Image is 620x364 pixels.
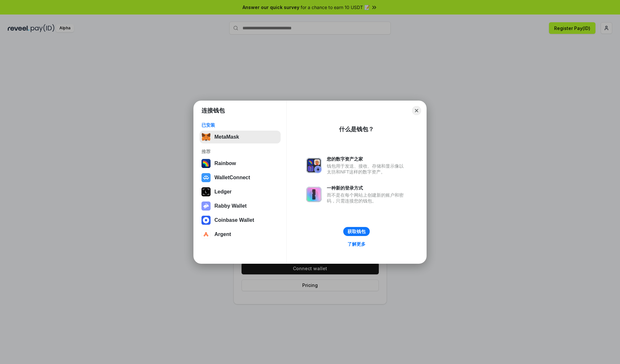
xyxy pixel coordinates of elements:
[201,133,211,142] img: svg+xml,%3Csvg%20fill%3D%22none%22%20height%3D%2233%22%20viewBox%3D%220%200%2035%2033%22%20width%...
[214,217,254,223] div: Coinbase Wallet
[347,229,366,234] div: 获取钱包
[343,227,370,236] button: 获取钱包
[201,230,211,239] img: svg+xml,%3Csvg%20width%3D%2228%22%20height%3D%2228%22%20viewBox%3D%220%200%2028%2028%22%20fill%3D...
[200,185,281,198] button: Ledger
[214,203,247,209] div: Rabby Wallet
[327,156,407,162] div: 您的数字资产之家
[200,200,281,212] button: Rabby Wallet
[214,161,236,166] div: Rainbow
[214,134,239,140] div: MetaMask
[201,173,211,182] img: svg+xml,%3Csvg%20width%3D%2228%22%20height%3D%2228%22%20viewBox%3D%220%200%2028%2028%22%20fill%3D...
[200,214,281,227] button: Coinbase Wallet
[214,231,231,237] div: Argent
[200,171,281,184] button: WalletConnect
[201,202,211,211] img: svg+xml,%3Csvg%20xmlns%3D%22http%3A%2F%2Fwww.w3.org%2F2000%2Fsvg%22%20fill%3D%22none%22%20viewBox...
[327,185,407,191] div: 一种新的登录方式
[347,241,366,247] div: 了解更多
[201,187,211,196] img: svg+xml,%3Csvg%20xmlns%3D%22http%3A%2F%2Fwww.w3.org%2F2000%2Fsvg%22%20width%3D%2228%22%20height%3...
[306,158,322,173] img: svg+xml,%3Csvg%20xmlns%3D%22http%3A%2F%2Fwww.w3.org%2F2000%2Fsvg%22%20fill%3D%22none%22%20viewBox...
[344,240,369,248] a: 了解更多
[201,107,225,114] h1: 连接钱包
[327,163,407,175] div: 钱包用于发送、接收、存储和显示像以太坊和NFT这样的数字资产。
[306,187,322,202] img: svg+xml,%3Csvg%20xmlns%3D%22http%3A%2F%2Fwww.w3.org%2F2000%2Fsvg%22%20fill%3D%22none%22%20viewBox...
[214,175,250,181] div: WalletConnect
[201,159,211,168] img: svg+xml,%3Csvg%20width%3D%22120%22%20height%3D%22120%22%20viewBox%3D%220%200%20120%20120%22%20fil...
[201,149,279,154] div: 推荐
[412,106,421,115] button: Close
[201,216,211,225] img: svg+xml,%3Csvg%20width%3D%2228%22%20height%3D%2228%22%20viewBox%3D%220%200%2028%2028%22%20fill%3D...
[200,157,281,170] button: Rainbow
[201,122,279,128] div: 已安装
[200,131,281,143] button: MetaMask
[339,125,374,133] div: 什么是钱包？
[327,192,407,204] div: 而不是在每个网站上创建新的账户和密码，只需连接您的钱包。
[214,189,232,195] div: Ledger
[200,228,281,241] button: Argent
